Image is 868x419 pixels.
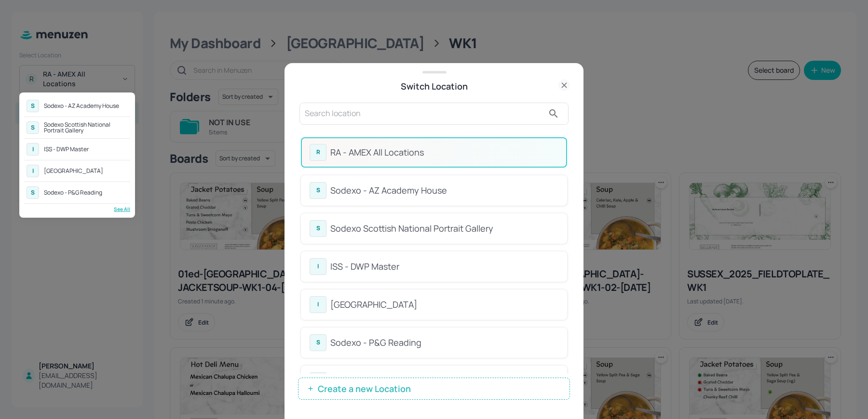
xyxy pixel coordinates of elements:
[44,168,103,174] div: [GEOGRAPHIC_DATA]
[27,143,39,156] div: I
[24,206,130,213] div: See All
[27,100,39,112] div: S
[44,103,119,109] div: Sodexo - AZ Academy House
[27,165,39,177] div: I
[44,190,102,196] div: Sodexo - P&G Reading
[27,186,39,199] div: S
[44,146,89,152] div: ISS - DWP Master
[44,122,128,133] div: Sodexo Scottish National Portrait Gallery
[27,121,39,134] div: S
